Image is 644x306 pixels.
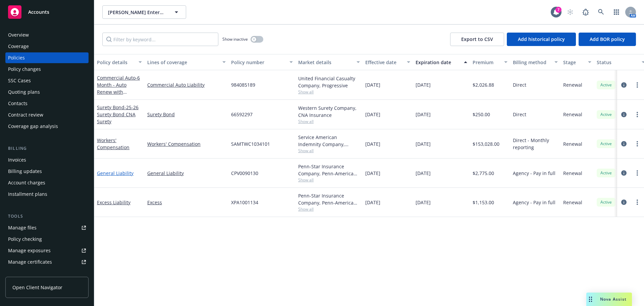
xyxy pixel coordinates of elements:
[363,54,413,70] button: Effective date
[97,59,135,66] div: Policy details
[563,81,582,88] span: Renewal
[510,54,560,70] button: Billing method
[8,234,42,245] div: Policy checking
[8,41,29,52] div: Coverage
[5,110,89,120] a: Contract review
[8,75,31,86] div: SSC Cases
[5,155,89,165] a: Invoices
[600,296,627,302] span: Nova Assist
[8,30,29,40] div: Overview
[8,155,26,165] div: Invoices
[507,33,576,46] button: Add historical policy
[5,3,89,21] a: Accounts
[298,75,360,89] div: United Financial Casualty Company, Progressive
[8,222,37,233] div: Manage files
[5,64,89,75] a: Policy changes
[416,81,431,88] span: [DATE]
[5,245,89,256] span: Manage exposures
[5,222,89,233] a: Manage files
[8,110,43,120] div: Contract review
[599,199,613,205] span: Active
[620,140,628,148] a: circleInformation
[633,81,641,89] a: more
[231,81,255,88] span: 984085189
[5,177,89,188] a: Account charges
[231,170,258,177] span: CPV0090130
[579,33,636,46] button: Add BOR policy
[620,81,628,89] a: circleInformation
[5,268,89,279] a: Manage claims
[97,170,133,176] a: General Liability
[365,170,380,177] span: [DATE]
[5,257,89,267] a: Manage certificates
[633,140,641,148] a: more
[473,140,499,147] span: $153,028.00
[620,198,628,206] a: circleInformation
[5,98,89,109] a: Contacts
[5,87,89,97] a: Quoting plans
[461,36,493,42] span: Export to CSV
[513,137,558,151] span: Direct - Monthly reporting
[5,41,89,52] a: Coverage
[298,177,360,183] span: Show all
[298,134,360,148] div: Service American Indemnity Company, Service American Indemnity Company, Method Insurance
[599,112,613,118] span: Active
[5,166,89,177] a: Billing updates
[599,141,613,147] span: Active
[298,148,360,154] span: Show all
[473,111,490,118] span: $250.00
[8,166,42,177] div: Billing updates
[594,5,608,19] a: Search
[416,111,431,118] span: [DATE]
[5,75,89,86] a: SSC Cases
[231,199,258,206] span: XPA1001134
[8,98,28,109] div: Contacts
[518,36,565,42] span: Add historical policy
[97,104,139,125] span: - 25-26 Surety Bond CNA Surety
[298,119,360,124] span: Show all
[365,199,380,206] span: [DATE]
[145,54,228,70] button: Lines of coverage
[8,121,58,132] div: Coverage gap analysis
[633,198,641,206] a: more
[8,64,41,75] div: Policy changes
[473,199,494,206] span: $1,153.00
[597,59,638,66] div: Status
[563,59,584,66] div: Stage
[513,170,555,177] span: Agency - Pay in full
[8,189,47,200] div: Installment plans
[298,59,353,66] div: Market details
[586,293,595,306] div: Drag to move
[8,268,42,279] div: Manage claims
[599,170,613,176] span: Active
[413,54,470,70] button: Expiration date
[94,54,145,70] button: Policy details
[298,192,360,206] div: Penn-Star Insurance Company, Penn-America Group, CRC Group
[5,234,89,245] a: Policy checking
[633,169,641,177] a: more
[5,213,89,220] div: Tools
[590,36,625,42] span: Add BOR policy
[8,52,25,63] div: Policies
[5,121,89,132] a: Coverage gap analysis
[473,170,494,177] span: $2,775.00
[298,163,360,177] div: Penn-Star Insurance Company, Penn-America Group, CRC Group
[513,59,550,66] div: Billing method
[228,54,296,70] button: Policy number
[8,177,45,188] div: Account charges
[5,30,89,40] a: Overview
[12,284,62,291] span: Open Client Navigator
[8,245,51,256] div: Manage exposures
[147,81,226,88] a: Commercial Auto Liability
[147,140,226,147] a: Workers' Compensation
[5,189,89,200] a: Installment plans
[296,54,363,70] button: Market details
[102,5,186,19] button: [PERSON_NAME] Enterprise, Inc
[586,293,632,306] button: Nova Assist
[298,206,360,212] span: Show all
[579,5,592,19] a: Report a Bug
[513,81,526,88] span: Direct
[450,33,504,46] button: Export to CSV
[231,140,270,147] span: SAMTWC1034101
[365,59,403,66] div: Effective date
